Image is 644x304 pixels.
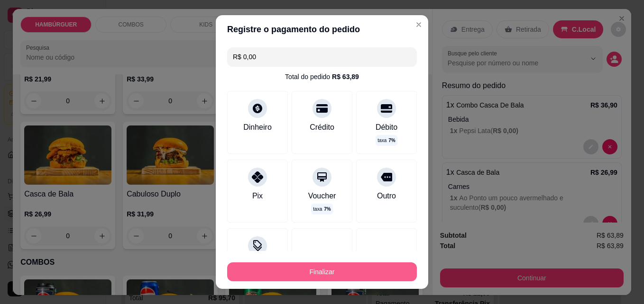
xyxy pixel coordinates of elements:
[332,72,359,81] div: R$ 63,89
[285,72,359,81] div: Total do pedido
[376,122,397,133] div: Débito
[308,190,336,202] div: Voucher
[388,137,395,144] span: 7 %
[411,17,426,32] button: Close
[227,262,417,281] button: Finalizar
[310,122,334,133] div: Crédito
[324,206,331,213] span: 7 %
[377,137,395,144] p: taxa
[233,47,411,66] input: Ex.: hambúrguer de cordeiro
[377,190,396,202] div: Outro
[216,15,428,44] header: Registre o pagamento do pedido
[313,206,331,213] p: taxa
[252,190,263,202] div: Pix
[243,122,272,133] div: Dinheiro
